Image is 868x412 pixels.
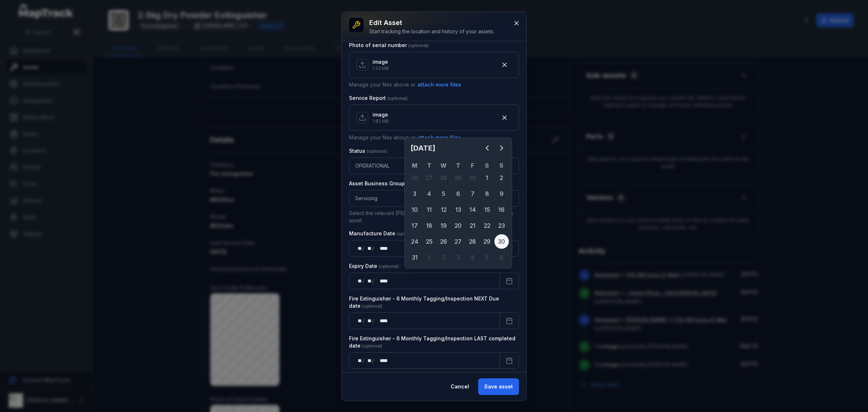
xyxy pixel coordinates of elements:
div: 26 [437,234,451,249]
div: 29 [451,171,465,185]
div: 23 [494,218,509,233]
div: 15 [480,202,494,217]
div: Wednesday 28 April 2027 [437,171,451,185]
div: 11 [422,202,437,217]
th: T [422,161,437,170]
label: Manufacture Date [349,230,417,237]
div: 26 [408,171,422,185]
div: 8 [480,186,494,201]
div: 16 [494,202,509,217]
div: 1 [480,171,494,185]
div: 29 [480,234,494,249]
label: Asset Business Group [349,180,426,187]
div: Monday 26 April 2027 [408,171,422,185]
p: Manage your files above or [349,81,519,89]
div: / [372,317,375,324]
div: Wednesday 2 June 2027 [437,250,451,265]
div: 2 [494,171,509,185]
div: day, [355,245,362,252]
label: Fire Extinguisher - 6 Monthly Tagging/Inspection NEXT Due date [349,295,519,310]
div: Sunday 9 May 2027 [494,186,509,201]
div: Tuesday 27 April 2027 [422,171,437,185]
div: Monday 3 May 2027 [408,186,422,201]
p: 1.82 MB [373,118,389,124]
div: Monday 31 May 2027 [408,250,422,265]
div: Sunday 30 May 2027 [494,234,509,249]
div: / [372,357,375,364]
div: Wednesday 19 May 2027 [437,218,451,233]
div: 5 [437,186,451,201]
div: Monday 24 May 2027 [408,234,422,249]
div: 31 [408,250,422,265]
p: 1.23 MB [373,66,389,71]
div: 6 [451,186,465,201]
div: month, [365,245,372,252]
p: image [373,58,389,66]
button: attach more files [417,81,461,89]
div: 17 [408,218,422,233]
th: T [451,161,465,170]
div: Calendar [408,141,509,265]
p: Manage your files above or [349,134,519,142]
div: 28 [465,234,480,249]
div: Saturday 15 May 2027 [480,202,494,217]
div: 12 [437,202,451,217]
div: Tuesday 18 May 2027 [422,218,437,233]
div: Friday 14 May 2027 [465,202,480,217]
div: 9 [494,186,509,201]
div: Friday 28 May 2027 [465,234,480,249]
div: Sunday 2 May 2027 [494,171,509,185]
button: Calendar [499,273,519,289]
div: Thursday 27 May 2027 [451,234,465,249]
div: Tuesday 4 May 2027 [422,186,437,201]
div: month, [365,357,372,364]
th: S [494,161,509,170]
div: year, [375,277,388,285]
div: 28 [437,171,451,185]
div: 4 [422,186,437,201]
div: Tuesday 1 June 2027 [422,250,437,265]
div: 22 [480,218,494,233]
div: May 2027 [408,141,509,265]
div: 24 [408,234,422,249]
label: Photo of serial number [349,42,429,49]
div: 30 [465,171,480,185]
button: Next [494,141,509,155]
div: Wednesday 26 May 2027 [437,234,451,249]
div: Friday 30 April 2027 [465,171,480,185]
th: M [408,161,422,170]
div: Friday 7 May 2027 [465,186,480,201]
div: Monday 17 May 2027 [408,218,422,233]
button: attach more files [417,134,461,142]
div: / [362,317,365,324]
div: / [362,357,365,364]
div: Saturday 1 May 2027 [480,171,494,185]
label: Status [349,147,387,155]
div: Tuesday 11 May 2027 [422,202,437,217]
div: 21 [465,218,480,233]
th: W [437,161,451,170]
div: 27 [422,171,437,185]
div: Start tracking the location and history of your assets. [369,28,494,35]
div: year, [375,245,388,252]
div: 1 [422,250,437,265]
div: 30 [494,234,509,249]
div: Thursday 29 April 2027 [451,171,465,185]
div: 27 [451,234,465,249]
div: Tuesday 25 May 2027 [422,234,437,249]
div: 3 [451,250,465,265]
div: 19 [437,218,451,233]
h2: [DATE] [410,143,480,153]
th: S [480,161,494,170]
div: / [372,277,375,285]
div: Monday 10 May 2027 [408,202,422,217]
div: month, [365,317,372,324]
div: day, [355,277,362,285]
div: 25 [422,234,437,249]
div: Saturday 5 June 2027 [480,250,494,265]
div: 20 [451,218,465,233]
div: month, [365,277,372,285]
div: year, [375,357,388,364]
div: 2 [437,250,451,265]
div: Saturday 8 May 2027 [480,186,494,201]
